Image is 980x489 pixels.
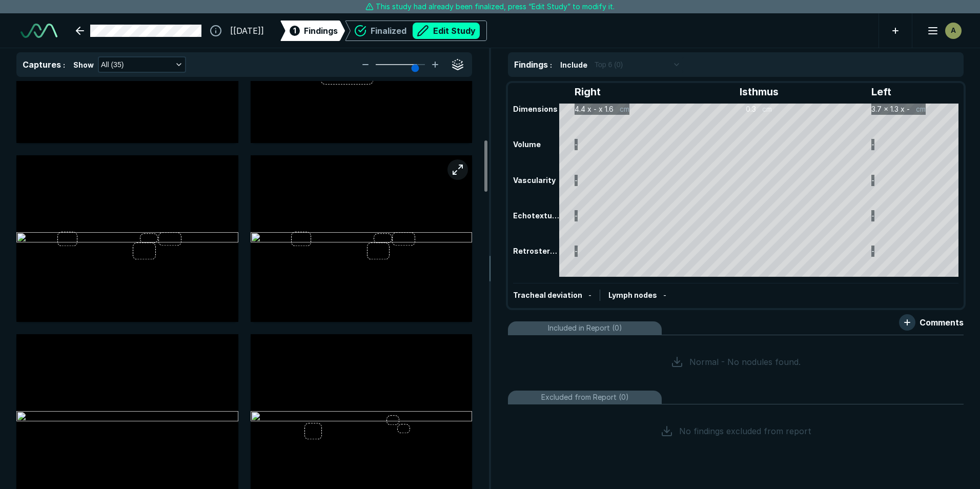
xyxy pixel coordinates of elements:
span: All (35) [101,59,124,70]
span: Excluded from Report (0) [541,392,629,403]
span: Included in Report (0) [548,322,622,334]
span: Captures [23,59,61,70]
button: avatar-name [921,21,964,41]
div: Finalized [371,23,480,39]
span: Findings [304,25,338,37]
span: Top 6 (0) [595,59,623,70]
img: 3a9f8250-08fe-4d77-9500-7454a9766756 [251,232,473,244]
span: This study had already been finalized, press “Edit Study” to modify it. [376,1,615,12]
span: No findings excluded from report [679,425,811,437]
span: Tracheal deviation [513,291,582,299]
span: A [951,25,956,36]
span: Lymph nodes [608,291,657,299]
span: Show [73,59,94,70]
span: : [550,60,552,69]
a: See-Mode Logo [16,19,62,42]
span: [[DATE]] [230,25,264,37]
span: Normal - No nodules found. [689,356,801,368]
span: Findings [514,59,548,70]
div: 1Findings [280,21,345,41]
div: FinalizedEdit Study [345,21,487,41]
img: 5024199b-1655-45e3-a6e5-443a0c461441 [251,411,473,423]
span: Comments [920,316,964,329]
li: Excluded from Report (0)No findings excluded from report [508,391,964,454]
span: - [588,291,591,299]
button: Edit Study [413,23,480,39]
span: - [663,291,666,299]
span: : [63,60,65,69]
img: 437780fa-1af1-4469-8b17-076106c3497c [16,411,238,423]
span: Include [560,59,587,70]
img: See-Mode Logo [21,24,57,38]
div: avatar-name [945,23,962,39]
img: 90d13e7f-46e4-4eb2-af40-9227318d4bb5 [16,232,238,244]
span: 1 [293,25,296,36]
